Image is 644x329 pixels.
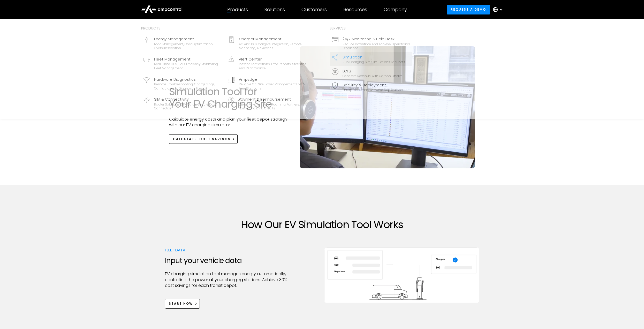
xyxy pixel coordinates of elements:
div: Load management, cost optimization, oversubscription [154,42,222,50]
div: Customers [301,7,327,12]
div: Instant notifications, error reports, statistics and performance [239,62,307,70]
a: Security & DeploymentEnterprise-grade software deployment [330,80,412,94]
div: Products [141,25,309,31]
div: SIM & Connectivity [154,96,222,102]
div: Company [384,7,407,12]
div: Security & Deployment [343,82,403,88]
a: SIM & ConnectivityRouter Solutions, SIM Cards, Secure Data Connection [141,94,224,113]
div: Simulation [343,54,405,60]
a: Charger ManagementAC and DC chargers integration, remote monitoring, API access [226,34,309,52]
p: Calculate energy costs and plan your fleet depot strategy with our EV charging simulator [169,116,292,128]
div: Real-time GPS, SoC, efficiency monitoring, fleet management [154,62,222,70]
div: Energy Management [154,36,222,42]
div: Hardware Diagnostics [154,77,222,82]
a: AmpEdgeReliable On-site Power Management for EV Fleet Solutions [226,74,309,93]
h2: How Our EV Simulation Tool Works [165,218,479,231]
a: Calculate Cost Savings [169,134,238,144]
div: Services [330,25,412,31]
h3: Input your vehicle data [165,256,289,265]
a: Fleet ManagementReal-time GPS, SoC, efficiency monitoring, fleet management [141,54,224,72]
div: Start Now [169,301,193,306]
div: Calculate Cost Savings [173,137,231,141]
div: Products [227,7,248,12]
div: Resources [343,7,367,12]
div: AmpEdge [239,77,307,82]
div: AC and DC chargers integration, remote monitoring, API access [239,42,307,50]
a: Start Now [165,299,200,308]
div: Solutions [264,7,285,12]
div: Reliable On-site Power Management for EV Fleet Solutions [239,82,307,90]
a: SimulationRun charging site simulations for fleets [330,52,412,66]
div: Payment & Reimbursement [239,96,307,102]
div: Charger Management [239,36,307,42]
div: Alert Center [239,56,307,62]
div: Enterprise-grade software deployment [343,88,403,92]
a: Energy ManagementLoad management, cost optimization, oversubscription [141,34,224,52]
div: Run charging site simulations for fleets [343,60,405,64]
div: Fleet Data [165,247,289,253]
img: Ampcontrol EV charging simulation tool manages energy [324,247,479,303]
a: Payment & ReimbursementDriver Payment App, Roaming Partners, Home Charging Credits [226,94,309,113]
div: Reduce downtime and achieve operational excellence [343,42,410,50]
div: Driver Payment App, Roaming Partners, Home Charging Credits [239,102,307,110]
a: LCFSGenerate revenue with carbon credits [330,66,412,80]
a: Hardware DiagnosticsRemote troubleshooting, charger logs, configurations, diagnostic files [141,74,224,93]
a: Request a demo [447,5,490,14]
div: 24/7 Monitoring & Help Desk [343,36,410,42]
div: Fleet Management [154,56,222,62]
a: 24/7 Monitoring & Help DeskReduce downtime and achieve operational excellence [330,34,412,52]
p: EV charging simulation tool manages energy automatically, controlling the power at your charging ... [165,271,289,288]
a: Alert CenterInstant notifications, error reports, statistics and performance [226,54,309,72]
div: LCFS [343,68,403,74]
div: Remote troubleshooting, charger logs, configurations, diagnostic files [154,82,222,90]
div: Generate revenue with carbon credits [343,74,403,78]
div: Router Solutions, SIM Cards, Secure Data Connection [154,102,222,110]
